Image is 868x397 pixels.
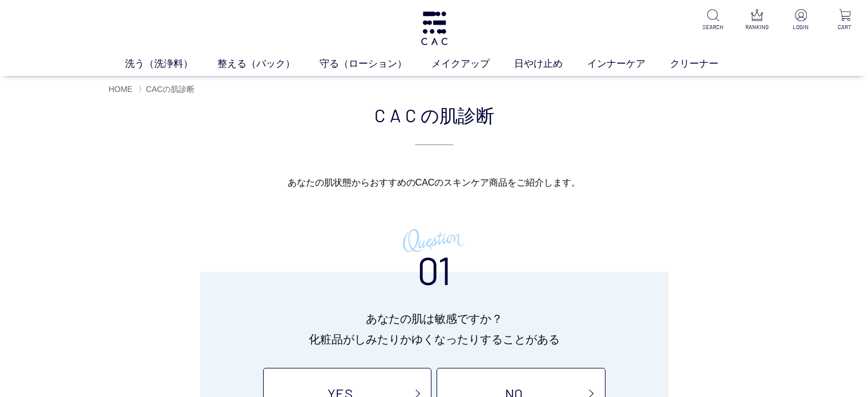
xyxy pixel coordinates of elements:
[699,9,727,31] a: SEARCH
[226,308,642,350] p: あなたの肌は敏感ですか？ 化粧品がしみたりかゆくなったりすることがある
[743,23,771,31] p: RANKING
[108,85,132,94] a: HOME
[417,223,451,290] h3: 01
[125,57,217,71] a: 洗う（洗浄料）
[514,57,587,71] a: 日やけ止め
[146,85,195,94] span: CACの肌診断
[743,9,771,31] a: RANKING
[419,11,449,45] img: logo
[431,57,514,71] a: メイクアップ
[320,57,431,71] a: 守る（ローション）
[108,174,760,192] p: あなたの肌状態から おすすめのCACのスキンケア商品を ご紹介します。
[699,23,727,31] p: SEARCH
[217,57,320,71] a: 整える（パック）
[831,23,859,31] p: CART
[831,9,859,31] a: CART
[670,57,743,71] a: クリーナー
[421,101,494,129] span: の肌診断
[787,23,815,31] p: LOGIN
[587,57,670,71] a: インナーケア
[138,84,198,95] li: 〉
[787,9,815,31] a: LOGIN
